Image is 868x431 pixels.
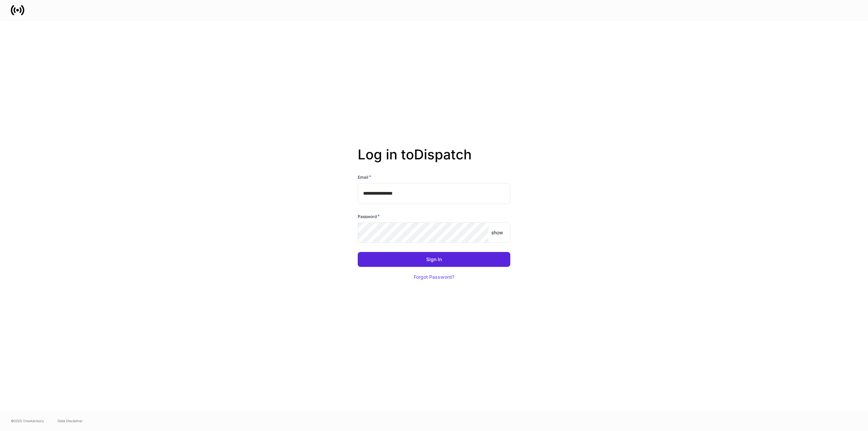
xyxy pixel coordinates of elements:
[358,252,510,267] button: Sign In
[358,174,371,180] h6: Email
[358,213,380,220] h6: Password
[58,418,83,424] a: Data Disclaimer
[11,418,44,424] span: © 2025 OneAdvisory
[358,146,510,174] h2: Log in to Dispatch
[405,270,463,285] button: Forgot Password?
[414,275,454,279] div: Forgot Password?
[426,257,442,262] div: Sign In
[491,229,503,236] p: show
